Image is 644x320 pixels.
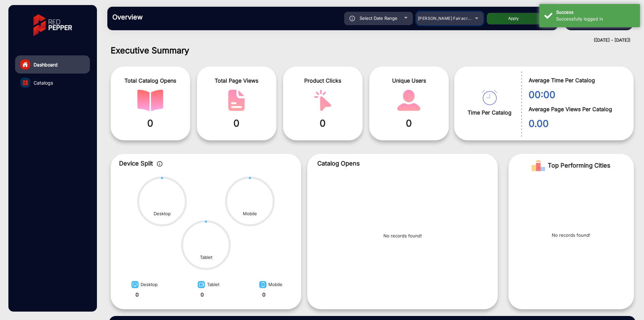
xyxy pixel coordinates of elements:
[262,291,265,298] strong: 0
[34,61,58,68] span: Dashboard
[116,116,185,130] span: 0
[202,77,271,85] span: Total Page Views
[487,13,540,25] button: Apply
[532,159,545,172] img: Rank image
[529,117,624,131] span: 0.00
[374,116,444,130] span: 0
[418,16,484,21] span: [PERSON_NAME] Fairacre Farms
[257,280,268,291] img: image
[34,79,53,86] span: Catalogs
[317,159,488,168] p: Catalog Opens
[529,105,624,113] span: Average Page Views Per Catalog
[29,8,77,42] img: vmg-logo
[243,211,257,217] div: Mobile
[101,37,631,44] div: ([DATE] - [DATE])
[201,291,204,298] strong: 0
[288,116,358,130] span: 0
[529,76,624,84] span: Average Time Per Catalog
[23,80,28,85] img: catalog
[15,74,90,92] a: Catalogs
[154,211,171,217] div: Desktop
[22,61,28,67] img: home
[396,90,422,111] img: catalog
[223,90,250,111] img: catalog
[548,159,610,172] span: Top Performing Cities
[129,280,141,291] img: image
[556,16,635,22] div: Successfully logged in
[529,88,624,102] span: 00:00
[15,55,90,74] a: Dashboard
[202,116,271,130] span: 0
[257,279,282,291] div: Mobile
[157,161,163,167] img: icon
[136,291,139,298] strong: 0
[137,90,163,111] img: catalog
[111,45,634,55] h1: Executive Summary
[129,279,158,291] div: Desktop
[552,232,590,239] p: No records found!
[310,90,336,111] img: catalog
[360,15,397,21] span: Select Date Range
[196,279,219,291] div: Tablet
[112,13,206,21] h3: Overview
[116,77,185,85] span: Total Catalog Opens
[383,233,422,239] p: No records found!
[374,77,444,85] span: Unique Users
[119,160,153,167] span: Device Split
[350,16,355,21] img: icon
[556,9,635,16] div: Success
[200,254,212,261] div: Tablet
[196,280,207,291] img: image
[288,77,358,85] span: Product Clicks
[482,90,497,105] img: catalog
